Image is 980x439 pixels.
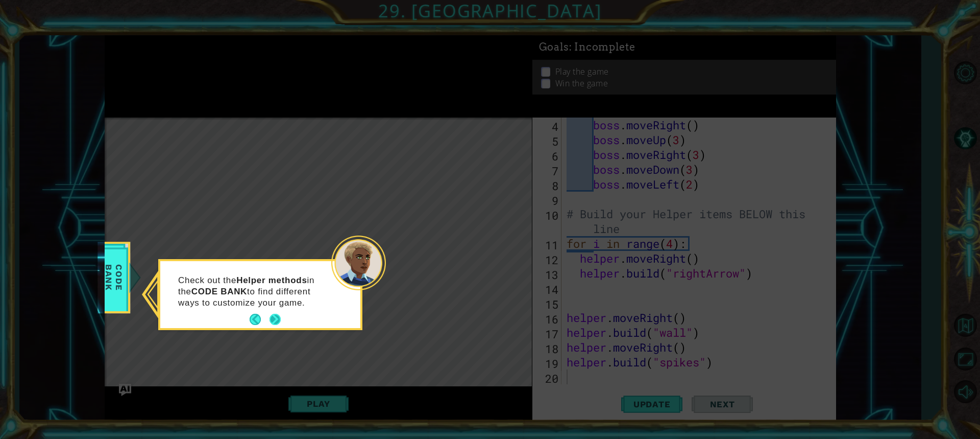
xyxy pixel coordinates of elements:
[236,275,307,285] strong: Helper methods
[269,314,281,325] button: Next
[101,248,127,307] span: Code Bank
[178,275,331,309] p: Check out the in the to find different ways to customize your game.
[191,287,247,296] strong: CODE BANK
[250,314,269,325] button: Back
